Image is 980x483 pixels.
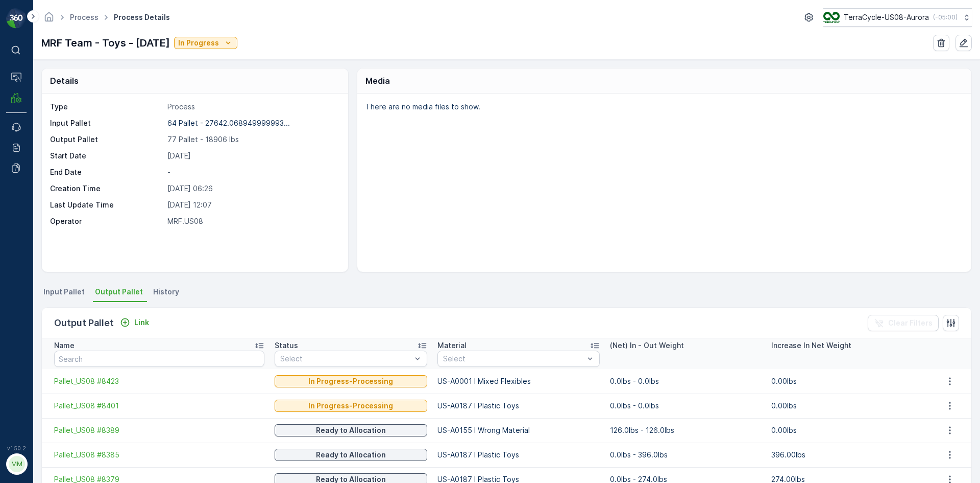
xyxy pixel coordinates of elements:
p: Media [365,75,390,87]
button: TerraCycle-US08-Aurora(-05:00) [823,8,972,27]
p: Name [54,340,75,351]
p: Process [167,102,337,112]
p: 0.00lbs [771,401,922,411]
span: Output Pallet [95,287,143,297]
span: v 1.50.2 [6,445,27,451]
p: Clear Filters [888,318,933,328]
span: History [153,287,179,297]
img: logo [6,8,27,29]
p: 396.00lbs [771,450,922,460]
img: image_ci7OI47.png [823,12,840,23]
p: Ready to Allocation [316,450,386,460]
span: Input Pallet [43,287,85,297]
p: MRF.US08 [167,216,337,226]
p: Increase In Net Weight [771,340,851,351]
p: US-A0001 I Mixed Flexibles [437,376,600,386]
p: US-A0155 I Wrong Material [437,425,600,435]
a: Pallet_US08 #8401 [54,401,264,411]
button: Link [116,316,153,329]
p: 0.0lbs - 0.0lbs [610,376,761,386]
p: 77 Pallet - 18906 lbs [167,134,337,145]
a: Homepage [43,15,55,24]
p: Material [437,340,467,351]
input: Search [54,351,264,367]
button: In Progress [174,37,237,49]
p: 64 Pallet - 27642.068949999993... [167,119,290,127]
button: In Progress-Processing [275,375,427,387]
p: [DATE] 12:07 [167,200,337,210]
p: Output Pallet [50,134,163,145]
p: 0.0lbs - 396.0lbs [610,450,761,460]
p: Link [134,317,149,328]
p: Creation Time [50,183,163,194]
p: TerraCycle-US08-Aurora [844,12,929,22]
p: In Progress-Processing [308,401,393,411]
p: Ready to Allocation [316,425,386,435]
p: There are no media files to show. [365,102,961,112]
p: 0.00lbs [771,376,922,386]
p: - [167,167,337,177]
p: 0.00lbs [771,425,922,435]
p: Details [50,75,79,87]
p: ( -05:00 ) [933,13,958,21]
p: US-A0187 I Plastic Toys [437,401,600,411]
button: Clear Filters [868,315,939,331]
p: MRF Team - Toys - [DATE] [41,35,170,51]
p: Select [280,354,411,364]
p: End Date [50,167,163,177]
p: Operator [50,216,163,226]
p: (Net) In - Out Weight [610,340,684,351]
p: Last Update Time [50,200,163,210]
p: US-A0187 I Plastic Toys [437,450,600,460]
a: Pallet_US08 #8423 [54,376,264,386]
p: [DATE] [167,151,337,161]
p: Output Pallet [54,316,114,330]
button: Ready to Allocation [275,424,427,436]
p: 0.0lbs - 0.0lbs [610,401,761,411]
a: Process [70,13,99,21]
a: Pallet_US08 #8389 [54,425,264,435]
p: Status [275,340,298,351]
p: Select [443,354,584,364]
p: 126.0lbs - 126.0lbs [610,425,761,435]
p: Input Pallet [50,118,163,128]
a: Pallet_US08 #8385 [54,450,264,460]
p: [DATE] 06:26 [167,183,337,194]
p: Start Date [50,151,163,161]
p: Type [50,102,163,112]
div: MM [9,456,25,472]
p: In Progress-Processing [308,376,393,386]
button: Ready to Allocation [275,449,427,461]
button: MM [6,453,27,475]
p: In Progress [178,38,219,48]
button: In Progress-Processing [275,400,427,412]
span: Process Details [112,12,172,22]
